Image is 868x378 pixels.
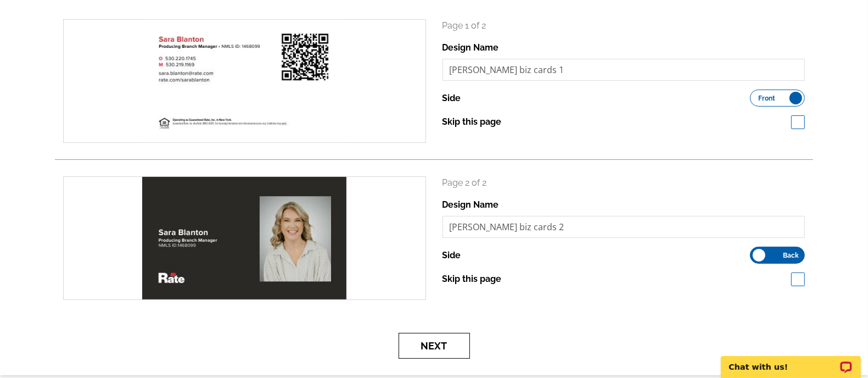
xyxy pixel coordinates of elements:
label: Side [443,92,461,105]
p: Page 2 of 2 [443,176,805,190]
input: File Name [443,216,805,238]
button: Next [399,333,470,359]
iframe: LiveChat chat widget [714,343,868,378]
p: Page 1 of 2 [443,19,805,32]
input: File Name [443,59,805,81]
label: Side [443,249,461,262]
label: Skip this page [443,273,502,286]
span: Back [783,253,799,258]
label: Skip this page [443,115,502,129]
span: Front [759,96,776,101]
label: Design Name [443,198,499,212]
label: Design Name [443,41,499,54]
